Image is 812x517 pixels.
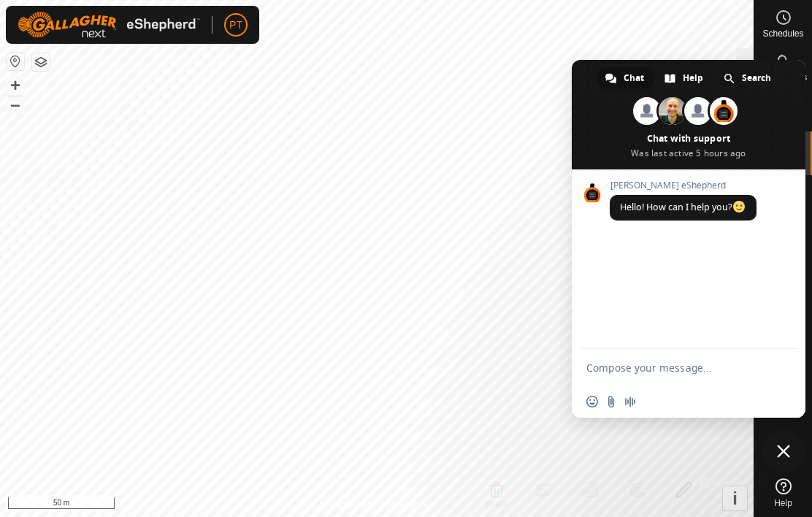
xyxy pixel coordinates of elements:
textarea: Compose your message... [586,349,762,386]
span: Help [683,67,703,89]
a: Chat [597,67,654,89]
a: Help [656,67,713,89]
a: Search [715,67,781,89]
span: Audio message [624,396,636,407]
button: Reset Map [7,53,24,70]
button: Map Layers [32,53,50,71]
span: Search [742,67,771,89]
span: i [732,489,738,508]
img: Gallagher Logo [18,12,200,38]
a: Close chat [762,429,805,473]
span: Insert an emoji [586,396,598,407]
span: [PERSON_NAME] eShepherd [610,180,757,191]
a: Help [754,472,812,513]
span: Hello! How can I help you? [620,201,746,213]
a: Privacy Policy [319,498,374,511]
button: + [7,77,24,94]
span: Help [774,499,792,508]
span: Send a file [605,396,617,407]
button: – [7,96,24,113]
button: i [723,486,747,510]
span: Chat [624,67,644,89]
span: Schedules [762,29,803,38]
span: PT [229,18,242,33]
a: Contact Us [391,498,434,511]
